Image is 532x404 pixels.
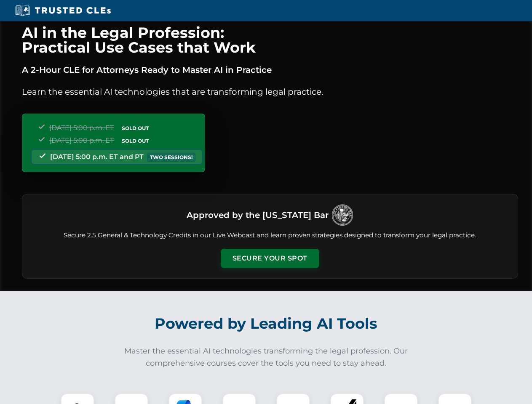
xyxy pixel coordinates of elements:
span: SOLD OUT [119,136,152,145]
span: SOLD OUT [119,124,152,133]
h2: Powered by Leading AI Tools [33,309,500,338]
p: Master the essential AI technologies transforming the legal profession. Our comprehensive courses... [119,345,414,369]
span: [DATE] 5:00 p.m. ET [49,124,114,132]
h1: AI in the Legal Profession: Practical Use Cases that Work [22,25,518,55]
img: Logo [332,205,353,226]
h3: Approved by the [US_STATE] Bar [187,207,329,223]
p: Learn the essential AI technologies that are transforming legal practice. [22,85,518,98]
p: A 2-Hour CLE for Attorneys Ready to Master AI in Practice [22,63,518,77]
button: Secure Your Spot [221,249,319,268]
p: Secure 2.5 General & Technology Credits in our Live Webcast and learn proven strategies designed ... [32,231,508,240]
img: Trusted CLEs [13,4,113,17]
span: [DATE] 5:00 p.m. ET [49,136,114,144]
